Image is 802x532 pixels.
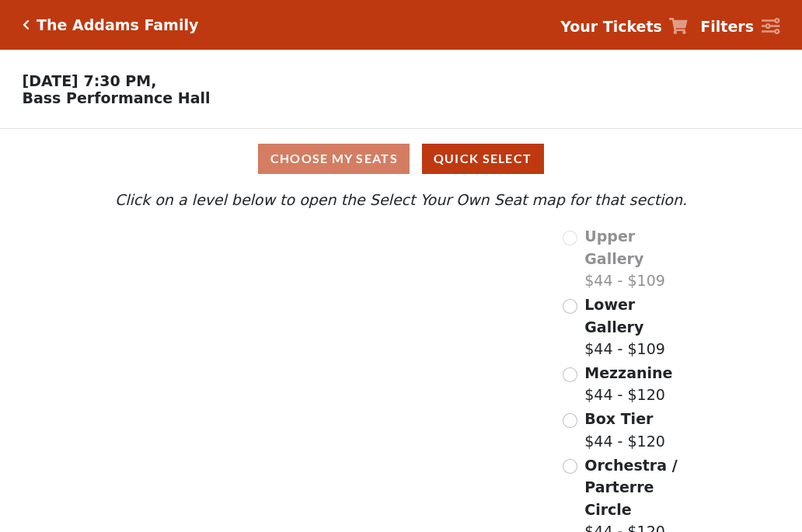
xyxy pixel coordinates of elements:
span: Box Tier [584,410,653,427]
label: $44 - $120 [584,362,672,406]
path: Lower Gallery - Seats Available: 234 [201,268,389,327]
path: Orchestra / Parterre Circle - Seats Available: 22 [285,381,465,489]
span: Upper Gallery [584,228,643,267]
label: $44 - $109 [584,294,691,360]
button: Quick Select [422,144,544,174]
h5: The Addams Family [37,16,198,34]
strong: Filters [700,18,754,35]
a: Filters [700,16,779,38]
a: Click here to go back to filters [23,19,30,30]
a: Your Tickets [560,16,688,38]
path: Upper Gallery - Seats Available: 0 [187,233,364,276]
label: $44 - $109 [584,225,691,292]
label: $44 - $120 [584,408,665,452]
strong: Your Tickets [560,18,662,35]
p: Click on a level below to open the Select Your Own Seat map for that section. [111,189,691,211]
span: Lower Gallery [584,296,643,336]
span: Mezzanine [584,364,672,381]
span: Orchestra / Parterre Circle [584,457,677,518]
